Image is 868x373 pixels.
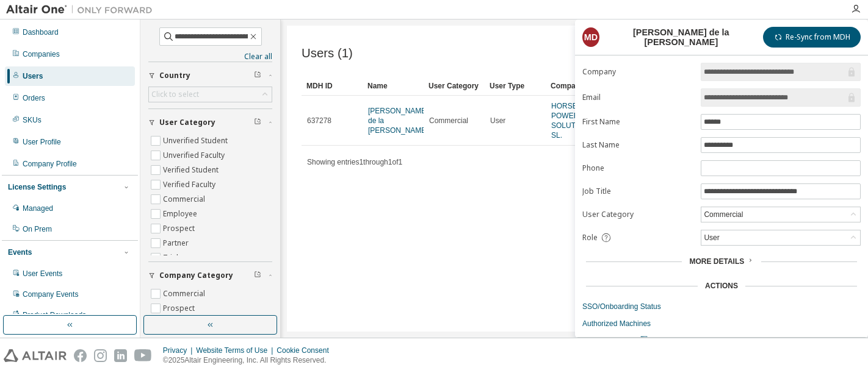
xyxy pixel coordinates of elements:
div: Companies [23,49,60,59]
span: Commercial [429,116,468,126]
div: Privacy [163,346,196,355]
label: Last Name [582,140,693,150]
div: MDH ID [306,76,358,96]
div: Commercial [701,207,860,222]
div: Dashboard [23,27,59,37]
span: 637278 [307,116,331,126]
div: Managed [23,204,53,213]
span: User [490,116,505,126]
span: User Category [159,118,215,127]
div: License Settings [8,182,66,192]
span: More Details [689,257,744,266]
a: [PERSON_NAME] de la [PERSON_NAME] [368,107,429,135]
label: Employee [163,207,200,221]
div: User Events [23,269,62,279]
div: Website Terms of Use [196,346,277,355]
label: Email [582,93,693,102]
img: youtube.svg [134,349,152,362]
label: Commercial [163,286,208,301]
img: altair_logo.svg [4,349,67,362]
div: [PERSON_NAME] de la [PERSON_NAME] [607,27,756,47]
div: Commercial [702,208,745,221]
label: Phone [582,163,693,173]
div: Company Profile [23,159,77,169]
span: Users (1) [302,46,353,60]
p: © 2025 Altair Engineering, Inc. All Rights Reserved. [163,355,336,366]
div: Name [367,76,419,96]
div: User [702,231,721,244]
label: First Name [582,117,693,127]
label: Prospect [163,301,197,316]
label: Trial [163,250,181,265]
button: User Category [148,109,272,136]
div: Click to select [151,90,199,99]
div: Click to select [149,87,272,102]
div: Actions [705,281,738,291]
label: Verified Faculty [163,177,218,192]
div: User [701,230,860,245]
span: Clear filter [254,118,261,127]
button: Re-Sync from MDH [763,27,861,48]
div: Events [8,247,32,257]
div: Product Downloads [23,310,86,320]
span: Clear filter [254,271,261,280]
span: Showing entries 1 through 1 of 1 [307,158,402,166]
label: Commercial [163,192,208,207]
span: Clear filter [254,71,261,80]
div: Cookie Consent [277,346,336,355]
span: Role [582,233,598,243]
span: Country [159,71,190,80]
label: Partner [163,236,191,250]
button: Country [148,62,272,89]
div: Orders [23,93,45,103]
img: linkedin.svg [114,349,127,362]
div: Company [551,76,602,96]
div: Users [23,71,43,81]
a: SSO/Onboarding Status [582,302,861,311]
label: Company [582,67,693,77]
img: Altair One [6,4,159,16]
div: On Prem [23,224,52,234]
label: Job Title [582,187,693,196]
div: Company Events [23,290,78,299]
div: User Type [490,76,541,96]
a: Clear all [148,52,272,62]
span: User Activity Logs [582,336,648,345]
a: HORSE POWERTRAIN SOLUTIONS SL. [551,102,601,140]
div: SKUs [23,115,42,125]
img: facebook.svg [74,349,87,362]
label: User Category [582,210,693,219]
div: User Category [429,76,480,96]
div: Md [582,27,599,47]
label: Prospect [163,221,197,236]
button: Company Category [148,262,272,289]
img: instagram.svg [94,349,107,362]
label: Unverified Student [163,133,230,148]
span: Company Category [159,271,233,280]
a: Authorized Machines [582,319,861,329]
div: User Profile [23,137,61,147]
label: Verified Student [163,163,221,177]
label: Unverified Faculty [163,148,227,163]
